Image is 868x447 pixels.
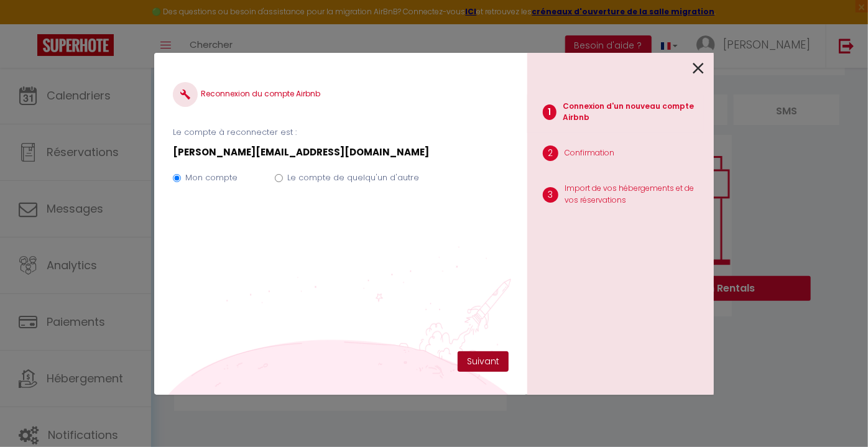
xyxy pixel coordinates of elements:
[565,183,704,206] p: Import de vos hébergements et de vos réservations
[565,147,614,159] p: Confirmation
[173,126,509,139] p: Le compte à reconnecter est :
[543,187,558,203] span: 3
[185,172,238,184] label: Mon compte
[543,145,558,161] span: 2
[563,101,704,124] p: Connexion d'un nouveau compte Airbnb
[173,145,509,160] p: [PERSON_NAME][EMAIL_ADDRESS][DOMAIN_NAME]
[173,82,509,107] h4: Reconnexion du compte Airbnb
[458,351,509,372] button: Suivant
[10,5,47,42] button: Ouvrir le widget de chat LiveChat
[287,172,419,184] label: Le compte de quelqu'un d'autre
[543,104,556,120] span: 1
